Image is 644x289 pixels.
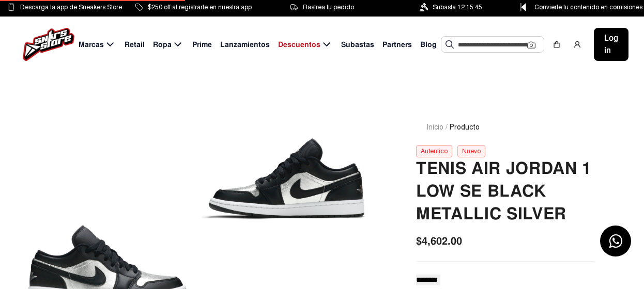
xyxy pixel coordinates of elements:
[553,40,561,49] img: shopping
[450,122,480,133] span: Producto
[446,40,454,49] img: Buscar
[148,2,252,13] span: $250 off al registrarte en nuestra app
[416,145,452,157] div: Autentico
[517,3,530,11] img: Control Point Icon
[457,145,485,157] div: Nuevo
[192,39,212,50] span: Prime
[278,39,320,50] span: Descuentos
[426,123,443,132] a: Inicio
[125,39,145,50] span: Retail
[446,122,448,133] span: /
[303,2,354,13] span: Rastrea tu pedido
[433,2,482,13] span: Subasta 12:15:45
[534,2,642,13] span: Convierte tu contenido en comisiones
[604,32,618,57] span: Log in
[79,39,104,50] span: Marcas
[341,39,374,50] span: Subastas
[416,233,462,249] span: $4,602.00
[220,39,270,50] span: Lanzamientos
[420,39,437,50] span: Blog
[573,40,581,49] img: user
[20,2,122,13] span: Descarga la app de Sneakers Store
[23,28,74,61] img: logo
[416,157,594,226] h2: Tenis Air Jordan 1 Low Se Black Metallic Silver
[382,39,412,50] span: Partners
[527,41,535,49] img: Cámara
[153,39,172,50] span: Ropa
